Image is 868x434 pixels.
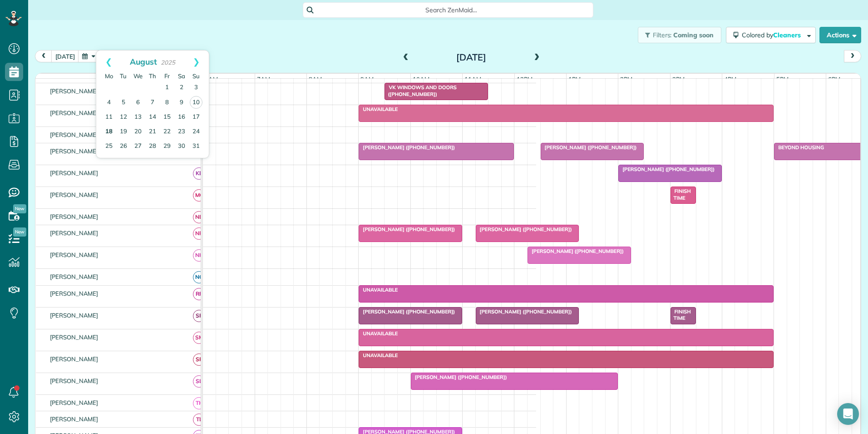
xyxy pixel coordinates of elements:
a: 1 [160,81,174,95]
span: TH [193,397,205,409]
span: 7am [255,76,272,83]
span: [PERSON_NAME] ([PHONE_NUMBER]) [475,226,572,232]
span: 1pm [567,76,582,83]
a: 7 [145,96,160,110]
span: [PERSON_NAME] [48,213,100,220]
span: Cleaners [773,31,802,39]
span: [PERSON_NAME] [48,87,100,95]
a: 19 [116,125,131,139]
a: Next [184,50,209,73]
span: August [130,56,157,66]
a: 2 [174,81,189,95]
span: UNAVAILABLE [358,352,398,358]
button: next [844,50,861,62]
span: [PERSON_NAME] ([PHONE_NUMBER]) [358,144,455,151]
span: FINISH TIME [670,188,691,201]
span: Thursday [149,72,156,80]
a: 30 [174,139,189,154]
span: SP [193,310,205,322]
a: 28 [145,139,160,154]
span: [PERSON_NAME] ([PHONE_NUMBER]) [618,166,715,172]
span: 9am [359,76,375,83]
div: Open Intercom Messenger [837,403,859,425]
span: NP [193,227,205,240]
span: 11am [463,76,483,83]
button: Colored byCleaners [726,27,816,43]
span: SL [193,375,205,388]
span: [PERSON_NAME] [48,251,100,258]
a: 31 [189,139,203,154]
span: [PERSON_NAME] ([PHONE_NUMBER]) [358,308,455,315]
a: 17 [189,110,203,125]
span: Tuesday [120,72,127,80]
span: [PERSON_NAME] [48,229,100,237]
button: prev [35,50,52,62]
span: 10am [411,76,431,83]
span: [PERSON_NAME] [48,415,100,423]
a: 12 [116,110,131,125]
span: 2025 [161,59,175,66]
span: [PERSON_NAME] [48,312,100,319]
span: TL [193,414,205,426]
a: 11 [102,110,116,125]
span: [PERSON_NAME] [48,191,100,198]
a: 26 [116,139,131,154]
span: 2pm [618,76,634,83]
button: Actions [819,27,861,43]
a: 9 [174,96,189,110]
span: Colored by [742,31,804,39]
span: [PERSON_NAME] ([PHONE_NUMBER]) [527,248,624,254]
a: 20 [131,125,145,139]
a: 15 [160,110,174,125]
span: BEYOND HOUSING [774,144,824,151]
a: 4 [102,96,116,110]
h2: [DATE] [414,52,528,62]
a: 21 [145,125,160,139]
span: Sunday [192,72,200,80]
a: Prev [96,50,121,73]
span: RF [193,288,205,300]
button: [DATE] [51,50,79,62]
span: Saturday [178,72,185,80]
a: 24 [189,125,203,139]
span: VK WINDOWS AND DOORS ([PHONE_NUMBER]) [384,84,456,97]
span: Filters: [653,31,672,39]
a: 18 [102,125,116,139]
span: Wednesday [133,72,143,80]
a: 27 [131,139,145,154]
span: 12pm [515,76,534,83]
span: Friday [164,72,170,80]
span: [PERSON_NAME] [48,109,100,116]
span: 5pm [774,76,790,83]
span: NO [193,271,205,283]
span: UNAVAILABLE [358,330,398,337]
a: 14 [145,110,160,125]
span: NH [193,249,205,262]
span: FINISH TIME [670,308,691,321]
span: UNAVAILABLE [358,287,398,293]
span: 6am [203,76,220,83]
span: [PERSON_NAME] ([PHONE_NUMBER]) [358,226,455,232]
span: 4pm [722,76,738,83]
span: [PERSON_NAME] [48,290,100,297]
span: New [13,204,26,213]
span: 6pm [826,76,842,83]
span: NB [193,211,205,223]
a: 8 [160,96,174,110]
span: UNAVAILABLE [358,106,398,112]
span: 8am [307,76,324,83]
span: [PERSON_NAME] [48,333,100,341]
span: [PERSON_NAME] ([PHONE_NUMBER]) [475,308,572,315]
a: 16 [174,110,189,125]
a: 5 [116,96,131,110]
a: 13 [131,110,145,125]
span: [PERSON_NAME] ([PHONE_NUMBER]) [410,374,508,380]
span: [PERSON_NAME] [48,355,100,363]
span: New [13,227,26,237]
span: [PERSON_NAME] [48,273,100,280]
span: 3pm [671,76,686,83]
span: [PERSON_NAME] [48,147,100,155]
span: SM [193,332,205,344]
span: [PERSON_NAME] [48,399,100,406]
span: [PERSON_NAME] [48,377,100,384]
